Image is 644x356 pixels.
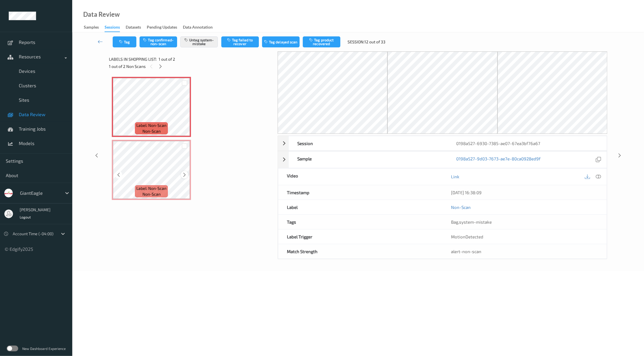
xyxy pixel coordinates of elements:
span: Bag [451,219,458,225]
span: 12 out of 33 [364,39,385,45]
span: system-mistake [459,219,492,225]
a: Samples [84,23,105,31]
span: 1 out of 2 [159,56,175,62]
a: Pending Updates [147,23,183,31]
span: , [451,219,492,225]
button: Tag product recovered [303,36,340,47]
span: non-scan [142,191,161,197]
div: Datasets [126,24,141,31]
a: Data Annotation [183,23,218,31]
button: Tag failed to recover [221,36,259,47]
div: Tags [278,215,442,229]
div: Data Review [83,12,120,17]
button: Tag confirmed-non-scan [140,36,177,47]
button: Tag [113,36,136,47]
div: Data Annotation [183,24,213,31]
div: Match Strength [278,244,442,259]
span: Label: Non-Scan [136,123,166,128]
span: Labels in shopping list: [109,56,157,62]
div: Label Trigger [278,229,442,244]
a: Sessions [105,23,126,32]
div: 0198a527-6930-7385-ae07-67ea3bf76a67 [448,136,606,151]
span: non-scan [142,128,161,134]
span: Label: Non-Scan [136,186,166,191]
a: Non-Scan [451,204,471,210]
div: Session [289,136,448,151]
span: Session: [348,39,364,45]
div: Sample0198a527-9d03-7673-ae7e-80ca0928ed9f [278,151,607,168]
div: Label [278,200,442,214]
div: alert-non-scan [451,249,598,254]
div: [DATE] 16:38:09 [451,190,598,195]
a: Datasets [126,23,147,31]
div: Session0198a527-6930-7385-ae07-67ea3bf76a67 [278,136,607,151]
a: 0198a527-9d03-7673-ae7e-80ca0928ed9f [456,156,541,164]
div: 1 out of 2 Non Scans [109,63,274,70]
button: Tag delayed scan [262,36,300,47]
div: Video [278,168,442,185]
div: Samples [84,24,99,31]
div: Sample [289,151,448,168]
div: Timestamp [278,185,442,200]
div: Pending Updates [147,24,177,31]
div: Sessions [105,24,120,32]
a: Link [451,174,459,179]
div: MotionDetected [442,229,606,244]
button: Untag system-mistake [180,36,218,47]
